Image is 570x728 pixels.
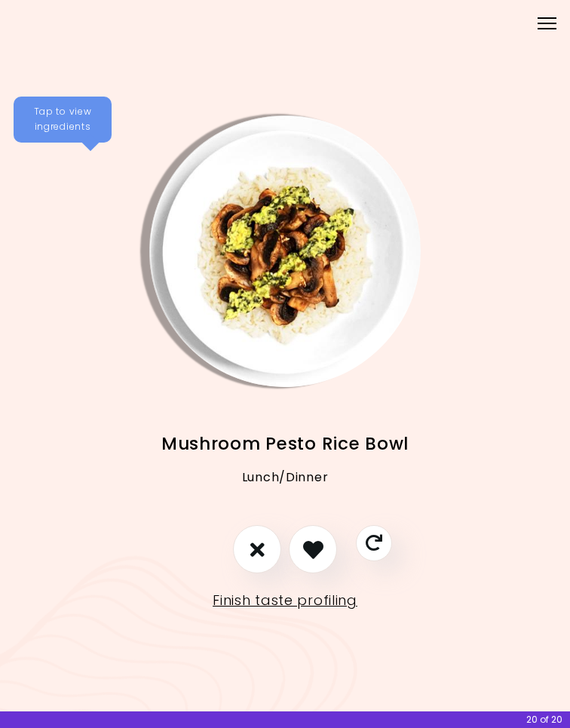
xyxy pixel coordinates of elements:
span: Mushroom Pesto Rice Bowl [161,432,409,456]
img: Info - Mushroom Pesto Rice Bowl [149,115,421,387]
button: I like this recipe [289,525,337,573]
a: Finish taste profiling [213,588,357,613]
div: Lunch/Dinner [14,464,556,487]
button: Skip [356,525,392,561]
button: I don't like this recipe [233,525,281,573]
div: Tap to view ingredients [14,97,112,143]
